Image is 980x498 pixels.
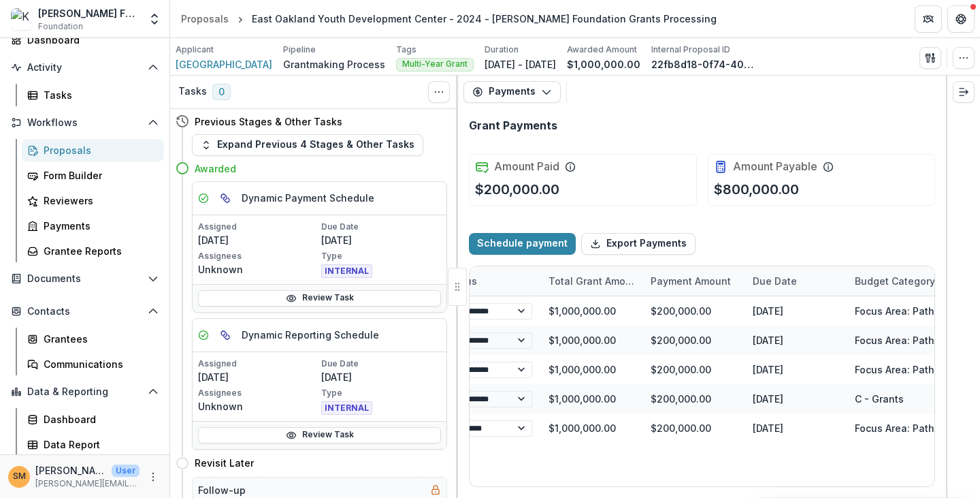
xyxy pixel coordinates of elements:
[567,57,640,72] p: $1,000,000.00
[44,88,153,102] div: Tasks
[745,384,847,414] div: [DATE]
[745,266,847,296] div: Due Date
[438,266,540,296] div: Status
[855,333,975,347] div: Focus Area: Pathways to Tech Jobs
[5,112,164,134] button: Open Workflows
[651,57,753,72] p: 22fb8d18-0f74-40dc-bdac-2c00a146b305
[642,274,739,288] div: Payment Amount
[540,326,642,355] div: $1,000,000.00
[321,264,372,278] span: INTERNAL
[642,355,745,384] div: $200,000.00
[22,215,164,237] a: Payments
[35,478,140,490] p: [PERSON_NAME][EMAIL_ADDRESS][PERSON_NAME][DOMAIN_NAME]
[540,274,642,288] div: Total Grant Amount
[855,392,904,406] div: C - Grants
[44,357,153,371] div: Communications
[642,296,745,326] div: $200,000.00
[195,161,236,176] h4: Awarded
[176,44,214,56] p: Applicant
[44,437,153,452] div: Data Report
[540,355,642,384] div: $1,000,000.00
[540,266,642,296] div: Total Grant Amount
[22,433,164,456] a: Data Report
[27,117,142,129] span: Workflows
[38,20,83,33] span: Foundation
[35,463,106,478] p: [PERSON_NAME]
[953,81,975,103] button: Expand right
[13,472,26,481] div: Subina Mahal
[855,421,975,435] div: Focus Area: Pathways to Tech Jobs
[283,44,316,56] p: Pipeline
[198,483,246,497] h5: Follow-up
[198,370,318,384] p: [DATE]
[321,250,442,262] p: Type
[5,29,164,51] a: Dashboard
[469,233,576,255] button: Schedule payment
[745,274,805,288] div: Due Date
[283,57,385,72] p: Grantmaking Process
[214,187,236,209] button: View dependent tasks
[27,306,142,317] span: Contacts
[745,414,847,443] div: [DATE]
[44,219,153,233] div: Payments
[485,57,556,72] p: [DATE] - [DATE]
[195,114,342,129] h4: Previous Stages & Other Tasks
[321,233,442,247] p: [DATE]
[198,399,318,414] p: Unknown
[581,233,696,255] button: Export Payments
[540,414,642,443] div: $1,000,000.00
[855,304,975,318] div: Focus Area: Pathways to Tech Jobs
[642,266,745,296] div: Payment Amount
[178,86,207,97] h3: Tasks
[745,296,847,326] div: [DATE]
[745,355,847,384] div: [DATE]
[540,384,642,414] div: $1,000,000.00
[567,44,637,56] p: Awarded Amount
[321,370,442,384] p: [DATE]
[22,164,164,187] a: Form Builder
[396,44,416,56] p: Tags
[428,81,450,103] button: Toggle View Cancelled Tasks
[642,326,745,355] div: $200,000.00
[745,326,847,355] div: [DATE]
[176,9,722,29] nav: breadcrumb
[733,160,817,173] h2: Amount Payable
[242,191,374,205] h5: Dynamic Payment Schedule
[321,387,442,399] p: Type
[22,189,164,212] a: Reviewers
[27,273,142,285] span: Documents
[22,139,164,161] a: Proposals
[915,5,942,33] button: Partners
[198,290,441,307] a: Review Task
[27,62,142,74] span: Activity
[198,221,318,233] p: Assigned
[22,84,164,106] a: Tasks
[198,427,441,443] a: Review Task
[5,268,164,290] button: Open Documents
[11,8,33,30] img: Kapor Foundation
[38,6,140,20] div: [PERSON_NAME] Foundation
[198,358,318,370] p: Assigned
[847,274,943,288] div: Budget Category
[469,119,557,132] h2: Grant Payments
[321,358,442,370] p: Due Date
[321,221,442,233] p: Due Date
[22,328,164,350] a: Grantees
[176,57,272,72] span: [GEOGRAPHIC_DATA]
[947,5,975,33] button: Get Help
[463,81,561,103] button: Payments
[44,332,153,346] div: Grantees
[242,328,379,342] h5: Dynamic Reporting Schedule
[5,300,164,322] button: Open Contacts
[44,193,153,208] div: Reviewers
[855,362,975,377] div: Focus Area: Pathways to Tech Jobs
[642,384,745,414] div: $200,000.00
[192,134,423,156] button: Expand Previous 4 Stages & Other Tasks
[485,44,519,56] p: Duration
[195,456,254,470] h4: Revisit Later
[44,143,153,157] div: Proposals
